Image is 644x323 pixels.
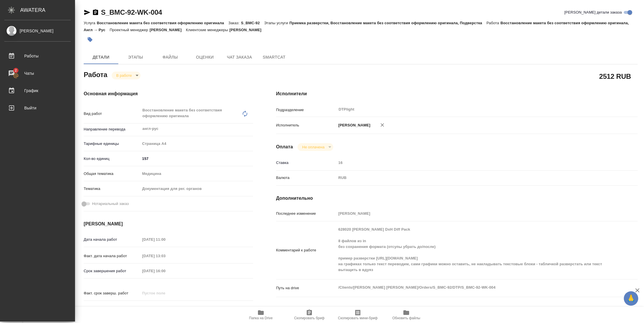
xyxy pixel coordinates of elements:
span: Скопировать мини-бриф [338,316,377,320]
div: Страница А4 [140,139,253,149]
button: Скопировать ссылку [92,9,99,16]
p: Работа [486,21,501,25]
p: [PERSON_NAME] [149,28,186,32]
p: Вид работ [84,111,140,117]
p: Заказ: [228,21,241,25]
input: ✎ Введи что-нибудь [140,154,253,163]
button: Скопировать ссылку для ЯМессенджера [84,9,91,16]
input: Пустое поле [140,252,191,260]
p: Подразделение [276,107,336,113]
p: Тематика [84,186,140,192]
p: Клиентские менеджеры [186,28,229,32]
h4: Дополнительно [276,195,638,202]
div: RUB [336,173,608,183]
a: S_BMC-92-WK-004 [101,8,162,16]
p: Комментарий к работе [276,247,336,253]
span: Чат заказа [226,54,253,61]
span: Нотариальный заказ [92,201,129,207]
input: ✎ Введи что-нибудь [140,304,191,312]
p: Ставка [276,160,336,166]
span: Скопировать бриф [294,316,324,320]
p: Путь на drive [276,285,336,291]
button: Скопировать мини-бриф [334,307,382,323]
p: Валюта [276,175,336,181]
button: 🙏 [624,291,638,306]
p: Факт. срок заверш. работ [84,290,140,296]
h2: 2512 RUB [599,71,631,81]
p: Тарифные единицы [84,141,140,147]
input: Пустое поле [140,289,191,297]
button: Папка на Drive [237,307,285,323]
textarea: 628020 [PERSON_NAME] DxH Diff Pack 8 файлов из in без сохранения формата (отсупы убрать до/после)... [336,225,608,275]
span: 2 [11,68,20,73]
div: Чаты [4,69,71,78]
p: Проектный менеджер [110,28,149,32]
p: Дата начала работ [84,237,140,242]
span: Оценки [191,54,219,61]
span: Обновить файлы [392,316,420,320]
p: Восстановление макета без соответствия оформлению оригинала [97,21,228,25]
p: Последнее изменение [276,211,336,216]
button: Удалить исполнителя [376,119,389,131]
span: Этапы [122,54,149,61]
div: Документация для рег. органов [140,184,253,194]
p: Факт. дата начала работ [84,253,140,259]
input: Пустое поле [336,209,608,218]
span: Детали [87,54,115,61]
span: [PERSON_NAME] детали заказа [564,10,622,15]
p: Срок завершения услуги [84,305,140,311]
textarea: /Clients/[PERSON_NAME] [PERSON_NAME]/Orders/S_BMC-92/DTP/S_BMC-92-WK-004 [336,283,608,292]
div: Работы [4,52,71,60]
p: [PERSON_NAME] [336,122,370,128]
p: Кол-во единиц [84,156,140,162]
div: [PERSON_NAME] [4,28,71,34]
p: Исполнитель [276,122,336,128]
h2: Работа [84,69,107,79]
p: Общая тематика [84,171,140,177]
div: В работе [297,143,333,151]
a: Выйти [1,101,74,115]
a: График [1,83,74,98]
h4: [PERSON_NAME] [84,221,253,227]
a: 2Чаты [1,66,74,81]
span: Папка на Drive [249,316,273,320]
p: Услуга [84,21,97,25]
p: S_BMC-92 [241,21,264,25]
a: Работы [1,49,74,63]
button: Добавить тэг [84,33,96,46]
button: Скопировать бриф [285,307,334,323]
input: Пустое поле [140,235,191,244]
p: [PERSON_NAME] [229,28,266,32]
div: Выйти [4,104,71,112]
button: Не оплачена [300,145,326,150]
div: AWATERA [20,4,75,16]
span: SmartCat [260,54,288,61]
span: 🙏 [626,292,636,305]
input: Пустое поле [336,158,608,167]
div: Медицина [140,169,253,179]
h4: Исполнители [276,90,638,97]
div: В работе [112,72,141,79]
input: Пустое поле [140,267,191,275]
button: Обновить файлы [382,307,430,323]
p: Срок завершения работ [84,268,140,274]
span: Файлы [156,54,184,61]
p: Направление перевода [84,126,140,132]
h4: Оплата [276,143,293,150]
div: График [4,86,71,95]
h4: Основная информация [84,90,253,97]
button: В работе [115,73,134,78]
p: Этапы услуги [264,21,289,25]
p: Приемка разверстки, Восстановление макета без соответствия оформлению оригинала, Подверстка [289,21,486,25]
